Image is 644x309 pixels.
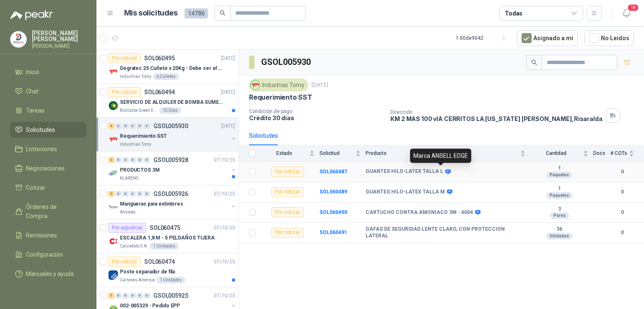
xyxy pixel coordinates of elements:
p: BioCosta Green Energy S.A.S [120,107,158,114]
p: 07/10/25 [214,156,235,164]
div: 0 [115,293,122,299]
div: 0 [137,157,143,163]
a: Por cotizarSOL06047407/10/25 Company LogoPoste separador de filaCartones America1 Unidades [96,253,239,287]
img: Company Logo [108,100,118,111]
p: SOL060495 [144,55,175,61]
div: Paquetes [546,192,572,199]
span: # COTs [610,150,627,156]
a: Cotizar [10,180,86,196]
p: GSOL005925 [153,293,188,299]
button: Asignado a mi [517,30,578,46]
p: [PERSON_NAME] [PERSON_NAME] [32,30,86,42]
span: Estado [261,150,308,156]
p: SOL060475 [150,225,180,231]
p: Calzatodo S.A. [120,243,148,250]
th: Cantidad [530,145,593,162]
p: GSOL005926 [153,191,188,197]
b: 1 [530,165,588,172]
span: Solicitudes [26,125,55,134]
a: Negociaciones [10,160,86,176]
p: Poste separador de fila [120,268,175,276]
div: 1 Unidades [156,277,185,283]
div: 0 [122,191,129,197]
div: 2 [108,191,114,197]
a: Chat [10,83,86,99]
span: Tareas [26,106,44,115]
b: 1 [530,185,588,192]
div: Por cotizar [108,87,141,97]
p: Dirección [390,109,602,115]
span: Negociaciones [26,164,65,173]
a: Solicitudes [10,122,86,138]
a: 4 0 0 0 0 0 GSOL005930[DATE] Company LogoRequerimiento SSTIndustrias Tomy [108,121,237,148]
div: 0 [137,191,143,197]
span: Remisiones [26,231,57,240]
div: Por cotizar [271,228,304,238]
div: 0 [122,123,129,129]
img: Company Logo [108,202,118,212]
p: Requerimiento SST [249,93,312,102]
p: [DATE] [221,54,235,62]
div: 0 [130,191,136,197]
p: SERVICIO DE ALQUILER DE BOMBA SUMERGIBLE DE 1 HP [120,98,224,106]
p: KM 2 MAS 100 vIA CERRITOS LA [US_STATE] [PERSON_NAME] , Risaralda [390,115,602,122]
a: SOL060489 [319,189,347,195]
b: 0 [610,188,634,196]
div: Por cotizar [271,207,304,217]
p: SOL060474 [144,259,175,265]
p: [DATE] [312,81,328,89]
b: 0 [610,209,634,216]
img: Company Logo [10,31,26,47]
b: 36 [530,226,588,233]
div: 7 [108,293,114,299]
span: search [531,59,537,65]
div: 4 [108,123,114,129]
b: GUANTES HILO-LATEX TALLA M [366,189,445,196]
p: [DATE] [221,122,235,130]
div: 0 [130,157,136,163]
div: 0 [130,123,136,129]
img: Company Logo [108,236,118,246]
div: 2 [108,157,114,163]
a: SOL060490 [319,209,347,215]
img: Company Logo [251,80,260,90]
a: 2 0 0 0 0 0 GSOL00592607/10/25 Company LogoMangueras para extintoresAlmatec [108,189,237,216]
div: Todas [505,9,522,18]
div: Industrias Tomy [249,79,308,91]
p: GSOL005928 [153,157,188,163]
div: 0 [144,157,150,163]
p: Cartones America [120,277,155,283]
a: Remisiones [10,227,86,243]
p: 07/10/25 [214,292,235,300]
a: Tareas [10,103,86,118]
div: 0 [137,123,143,129]
a: Licitaciones [10,141,86,157]
span: Producto [366,150,519,156]
p: KLARENS [120,175,138,182]
p: ESCALERA 1,8 M - 5 PELDAÑOS TIJERA [120,234,215,242]
div: 0 [115,123,122,129]
p: Degratec 25 Cuñete x 20Kg - Debe ser el de Tecnas (por ahora homologado) - (Adjuntar ficha técnica) [120,64,224,72]
button: 19 [619,6,634,21]
span: Cantidad [530,150,582,156]
p: [PERSON_NAME] [32,44,86,49]
a: Configuración [10,247,86,263]
b: CARTUCHO CONTRA AMONIACO 3M - 6004 [366,209,473,216]
div: 0 [137,293,143,299]
img: Company Logo [108,134,118,144]
b: GAFAS DE SEGURIDAD LENTE CLARO, CON PROTECCION LATERAL [366,226,525,239]
div: 0 [122,157,129,163]
div: Por cotizar [271,187,304,197]
img: Logo peakr [10,10,53,20]
div: 0 [115,191,122,197]
b: GUANTES HILO-LATEX TALLA L [366,168,443,175]
div: Pares [550,212,569,219]
span: 19 [627,4,639,12]
th: Estado [261,145,319,162]
b: SOL060487 [319,169,347,175]
p: Mangueras para extintores [120,200,183,208]
p: Almatec [120,209,136,216]
div: 1 - 50 de 9042 [456,31,510,45]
